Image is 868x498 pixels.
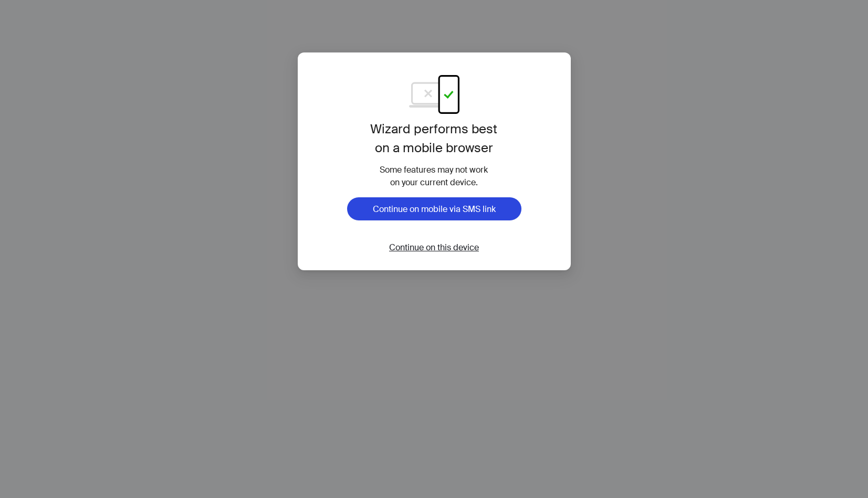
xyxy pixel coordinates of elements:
button: Continue on this device [381,241,487,253]
button: Continue on mobile via SMS link [347,197,521,220]
span: Continue on this device [389,242,479,253]
span: Continue on mobile via SMS link [373,204,496,215]
h1: Wizard performs best on a mobile browser [338,120,530,157]
div: Some features may not work on your current device. [338,164,530,189]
